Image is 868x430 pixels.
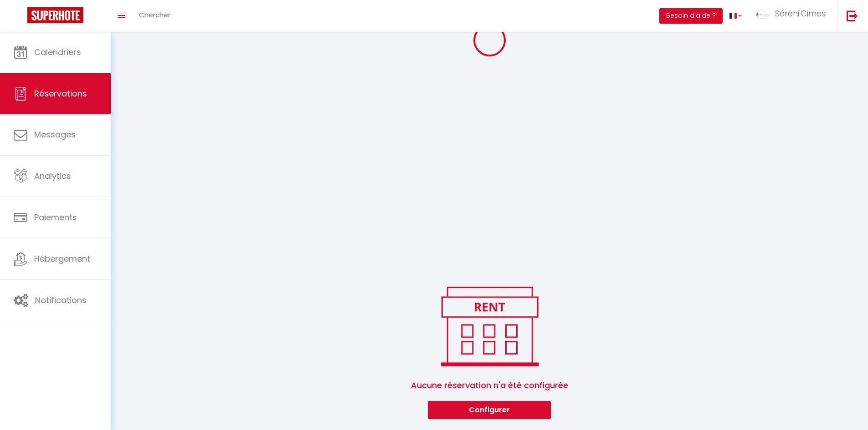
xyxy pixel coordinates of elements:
span: Chercher [139,10,170,20]
img: rent.png [431,283,548,370]
span: Messages [34,129,76,140]
img: ... [755,9,769,19]
span: Hébergement [34,253,90,264]
span: Séréni'Cimes [775,8,826,19]
span: Aucune réservation n'a été configurée [122,370,857,401]
button: Besoin d'aide ? [659,8,723,24]
span: Paiements [34,212,77,223]
span: Calendriers [34,46,81,58]
button: Configurer [428,401,551,419]
img: Super Booking [27,7,83,23]
span: Analytics [34,170,71,182]
span: Notifications [35,294,87,306]
img: logout [847,10,858,21]
span: Réservations [34,88,87,99]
